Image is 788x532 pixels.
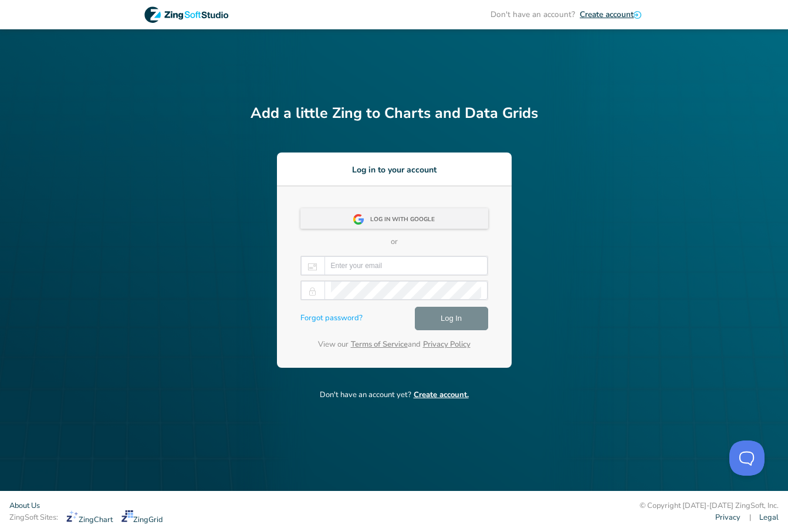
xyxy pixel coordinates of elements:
[9,512,58,523] span: ZingSoft Sites:
[277,164,512,176] h3: Log in to your account
[251,389,538,401] p: Don't have an account yet?
[749,512,751,523] span: |
[414,389,469,400] span: Create account.
[121,510,163,526] a: ZingGrid
[300,339,488,351] p: View our and
[251,103,538,125] h2: Add a little Zing to Charts and Data Grids
[9,500,40,511] a: About Us
[441,311,462,326] span: Log In
[370,209,442,231] div: Log in with Google
[351,339,408,350] a: Terms of Service
[415,307,488,330] button: Log In
[300,236,488,248] p: or
[729,440,765,476] iframe: Toggle Customer Support
[580,9,634,20] span: Create account
[331,257,481,275] input: Enter your email
[300,313,363,324] a: Forgot password?
[715,512,740,523] a: Privacy
[759,512,779,523] a: Legal
[640,500,779,512] div: © Copyright [DATE]-[DATE] ZingSoft, Inc.
[423,339,471,350] a: Privacy Policy
[66,510,113,526] a: ZingChart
